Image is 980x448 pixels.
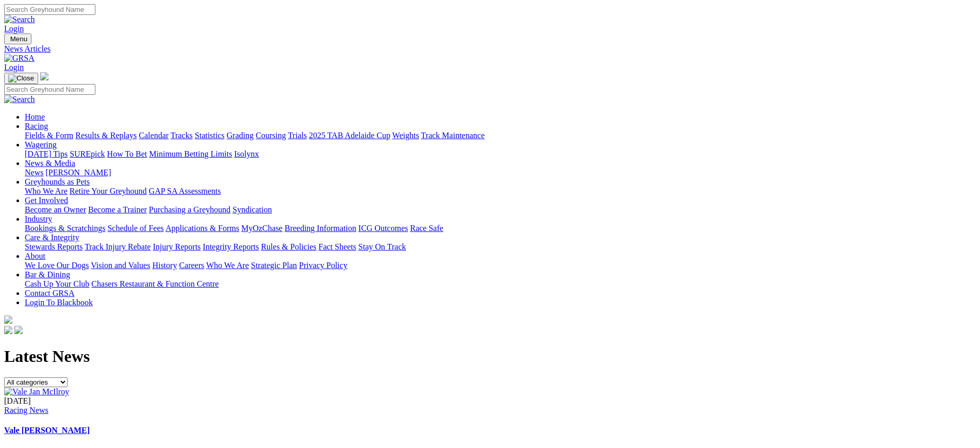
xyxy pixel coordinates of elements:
[227,131,254,140] a: Grading
[4,34,31,44] button: Toggle navigation
[4,24,24,33] a: Login
[25,298,93,307] a: Login To Blackbook
[25,177,90,186] a: Greyhounds as Pets
[25,224,976,233] div: Industry
[25,205,86,214] a: Become an Owner
[14,326,23,334] img: twitter.svg
[25,279,89,288] a: Cash Up Your Club
[25,140,57,149] a: Wagering
[288,131,307,140] a: Trials
[149,205,230,214] a: Purchasing a Greyhound
[107,224,163,233] a: Schedule of Fees
[4,326,12,334] img: facebook.svg
[4,426,90,435] a: Vale [PERSON_NAME]
[25,224,105,233] a: Bookings & Scratchings
[25,187,68,195] a: Who We Are
[25,196,68,205] a: Get Involved
[206,261,249,270] a: Who We Are
[171,131,193,140] a: Tracks
[4,95,35,104] img: Search
[358,224,408,233] a: ICG Outcomes
[149,187,221,195] a: GAP SA Assessments
[4,316,12,324] img: logo-grsa-white.png
[25,270,70,279] a: Bar & Dining
[234,150,259,158] a: Isolynx
[75,131,137,140] a: Results & Replays
[358,242,406,251] a: Stay On Track
[4,73,38,84] button: Toggle navigation
[241,224,283,233] a: MyOzChase
[392,131,419,140] a: Weights
[70,150,105,158] a: SUREpick
[25,214,52,223] a: Industry
[25,131,73,140] a: Fields & Form
[309,131,390,140] a: 2025 TAB Adelaide Cup
[149,150,232,158] a: Minimum Betting Limits
[165,224,239,233] a: Applications & Forms
[4,84,95,95] input: Search
[25,252,45,260] a: About
[203,242,259,251] a: Integrity Reports
[25,242,82,251] a: Stewards Reports
[4,54,35,63] img: GRSA
[25,205,976,214] div: Get Involved
[4,347,976,366] h1: Latest News
[91,279,219,288] a: Chasers Restaurant & Function Centre
[4,44,976,54] a: News Articles
[195,131,225,140] a: Statistics
[261,242,317,251] a: Rules & Policies
[25,131,976,140] div: Racing
[410,224,443,233] a: Race Safe
[299,261,347,270] a: Privacy Policy
[421,131,485,140] a: Track Maintenance
[4,4,95,15] input: Search
[4,387,69,396] img: Vale Jan McIlroy
[256,131,286,140] a: Coursing
[25,242,976,252] div: Care & Integrity
[25,150,976,159] div: Wagering
[25,261,89,270] a: We Love Our Dogs
[25,261,976,270] div: About
[4,406,48,414] a: Racing News
[8,74,34,82] img: Close
[25,150,68,158] a: [DATE] Tips
[285,224,356,233] a: Breeding Information
[88,205,147,214] a: Become a Trainer
[25,279,976,289] div: Bar & Dining
[179,261,204,270] a: Careers
[152,261,177,270] a: History
[25,122,48,130] a: Racing
[4,63,24,72] a: Login
[232,205,272,214] a: Syndication
[25,112,45,121] a: Home
[70,187,147,195] a: Retire Your Greyhound
[25,289,74,297] a: Contact GRSA
[25,187,976,196] div: Greyhounds as Pets
[4,15,35,24] img: Search
[251,261,297,270] a: Strategic Plan
[25,168,43,177] a: News
[85,242,151,251] a: Track Injury Rebate
[91,261,150,270] a: Vision and Values
[319,242,356,251] a: Fact Sheets
[139,131,169,140] a: Calendar
[45,168,111,177] a: [PERSON_NAME]
[153,242,201,251] a: Injury Reports
[10,35,27,43] span: Menu
[40,72,48,80] img: logo-grsa-white.png
[107,150,147,158] a: How To Bet
[25,233,79,242] a: Care & Integrity
[4,396,31,405] span: [DATE]
[25,159,75,168] a: News & Media
[25,168,976,177] div: News & Media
